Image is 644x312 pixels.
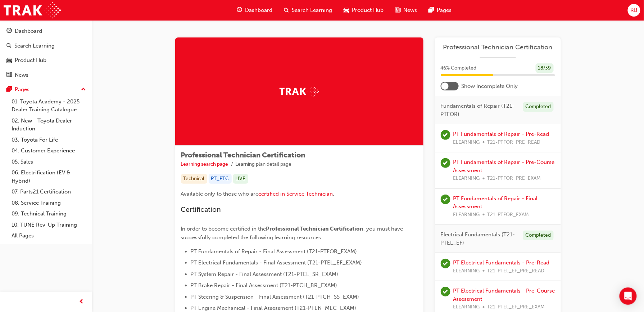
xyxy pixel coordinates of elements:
a: 01. Toyota Academy - 2025 Dealer Training Catalogue [9,96,89,115]
div: Product Hub [15,56,46,64]
span: ELEARNING [453,303,480,311]
span: guage-icon [6,28,12,35]
span: news-icon [395,6,401,15]
a: PT Electrical Fundamentals - Pre-Read [453,259,550,266]
span: T21-PTFOR_PRE_EXAM [487,174,541,183]
span: PT Fundamentals of Repair - Final Assessment (T21-PTFOR_EXAM) [191,248,357,255]
a: news-iconNews [390,3,423,18]
a: 07. Parts21 Certification [9,186,89,197]
span: learningRecordVerb_COMPLETE-icon [441,259,450,268]
span: PT Electrical Fundamentals - Final Assessment (T21-PTEL_EF_EXAM) [191,259,362,266]
a: PT Electrical Fundamentals - Pre-Course Assessment [453,288,555,302]
span: Professional Technician Certification [181,151,305,159]
span: PT Engine Mechanical - Final Assessment (T21-PTEN_MEC_EXAM) [191,305,357,311]
div: Pages [15,85,30,94]
span: search-icon [284,6,289,15]
div: PT_PTC [209,174,232,184]
div: LIVE [233,174,248,184]
span: news-icon [6,72,12,79]
button: RB [628,4,640,17]
span: , you must have successfully completed the following learning resources: [181,226,405,241]
span: PT Brake Repair - Final Assessment (T21-PTCH_BR_EXAM) [191,282,337,289]
span: T21-PTFOR_PRE_READ [487,138,541,147]
a: Search Learning [3,39,89,53]
span: Fundamentals of Repair (T21-PTFOR) [441,102,517,118]
span: . [333,191,335,197]
span: learningRecordVerb_COMPLETE-icon [441,158,450,168]
span: ELEARNING [453,267,480,275]
a: PT Fundamentals of Repair - Final Assessment [453,195,538,210]
a: pages-iconPages [423,3,458,18]
span: learningRecordVerb_COMPLETE-icon [441,195,450,204]
span: T21-PTEL_EF_PRE_EXAM [487,303,545,311]
span: Certification [181,205,221,214]
span: Product Hub [352,6,384,14]
a: 05. Sales [9,156,89,168]
span: car-icon [344,6,349,15]
span: Search Learning [292,6,332,14]
span: Dashboard [245,6,273,14]
a: certified in Service Technician [259,191,333,197]
a: 02. New - Toyota Dealer Induction [9,115,89,134]
span: ELEARNING [453,138,480,147]
a: 08. Service Training [9,197,89,209]
button: Pages [3,83,89,96]
div: News [15,71,28,79]
span: PT System Repair - Final Assessment (T21-PTEL_SR_EXAM) [191,271,339,277]
a: 10. TUNE Rev-Up Training [9,219,89,231]
li: Learning plan detail page [236,160,292,169]
a: Dashboard [3,24,89,38]
a: Professional Technician Certification [441,43,555,52]
a: guage-iconDashboard [231,3,278,18]
span: Show Incomplete Only [462,82,518,90]
span: ELEARNING [453,174,480,183]
div: Open Intercom Messenger [620,288,637,305]
a: 03. Toyota For Life [9,134,89,146]
span: pages-icon [6,86,12,93]
button: DashboardSearch LearningProduct HubNews [3,23,89,83]
span: News [404,6,417,14]
span: up-icon [81,85,86,94]
div: 18 / 39 [536,63,554,73]
span: Available only to those who are [181,191,259,197]
div: Completed [523,102,554,112]
a: search-iconSearch Learning [278,3,338,18]
a: 04. Customer Experience [9,145,89,156]
a: PT Fundamentals of Repair - Pre-Read [453,131,549,137]
span: 46 % Completed [441,64,477,72]
span: search-icon [6,43,12,49]
span: Professional Technician Certification [266,226,364,232]
span: RB [630,6,638,14]
div: Dashboard [15,27,42,35]
a: News [3,68,89,82]
div: Search Learning [14,42,55,50]
span: pages-icon [429,6,434,15]
a: Product Hub [3,54,89,67]
span: guage-icon [237,6,242,15]
a: All Pages [9,230,89,241]
span: Pages [437,6,452,14]
a: 09. Technical Training [9,208,89,219]
div: Completed [523,231,554,240]
span: car-icon [6,57,12,64]
span: learningRecordVerb_COMPLETE-icon [441,287,450,297]
span: learningRecordVerb_COMPLETE-icon [441,130,450,140]
span: T21-PTFOR_EXAM [487,211,529,219]
span: T21-PTEL_EF_PRE_READ [487,267,545,275]
span: PT Steering & Suspension - Final Assessment (T21-PTCH_SS_EXAM) [191,294,359,300]
img: Trak [280,86,319,97]
a: 06. Electrification (EV & Hybrid) [9,167,89,186]
a: PT Fundamentals of Repair - Pre-Course Assessment [453,159,555,174]
div: Technical [181,174,207,184]
span: ELEARNING [453,211,480,219]
span: In order to become certified in the [181,226,266,232]
span: prev-icon [79,298,85,307]
a: car-iconProduct Hub [338,3,390,18]
img: Trak [4,2,61,18]
span: Electrical Fundamentals (T21-PTEL_EF) [441,231,517,247]
a: Learning search page [181,161,228,167]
